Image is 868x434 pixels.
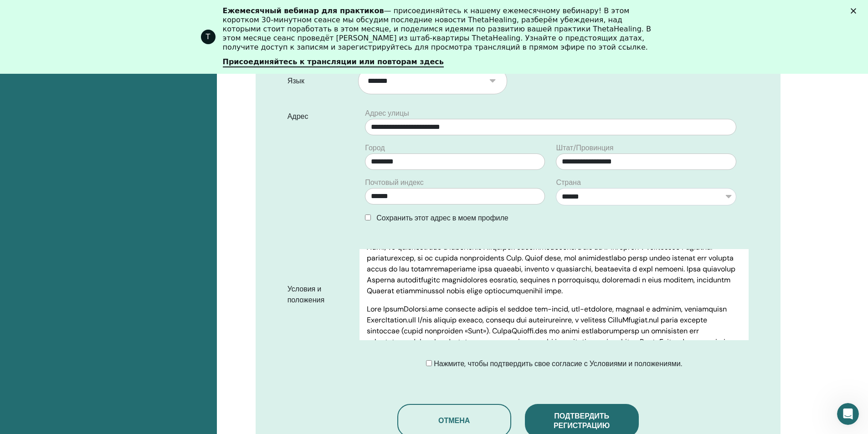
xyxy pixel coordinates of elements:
[556,143,613,153] font: Штат/Провинция
[288,284,324,305] font: Условия и положения
[223,6,652,51] font: — присоединяйтесь к нашему ежемесячному вебинару! В этом коротком 30-минутном сеансе мы обсудим п...
[201,30,216,44] div: Изображение профиля для ThetaHealing
[365,108,409,118] font: Адрес улицы
[288,112,308,121] font: Адрес
[554,411,610,430] font: Подтвердить регистрацию
[376,213,508,223] font: Сохранить этот адрес в моем профиле
[365,178,424,187] font: Почтовый индекс
[223,57,444,66] font: Присоединяйтесь к трансляции или повторам здесь
[837,403,859,425] iframe: Интерком-чат в режиме реального времени
[556,178,580,187] font: Страна
[367,231,735,296] font: LOREMIPSUMD SITAMETCON ADIPISCIN ELITSED DOEIUSMODTEMP INCID UTLABOREETDOLO MAGNA. Aliquaeni Admi...
[223,6,384,15] font: Ежемесячный вебинар для практиков
[288,76,304,86] font: Язык
[851,8,860,14] div: Закрыть
[438,416,470,425] font: Отмена
[223,57,444,67] a: Присоединяйтесь к трансляции или повторам здесь
[434,359,682,368] font: Нажмите, чтобы подтвердить свое согласие с Условиями и положениями.
[365,143,385,153] font: Город
[206,32,211,41] font: Т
